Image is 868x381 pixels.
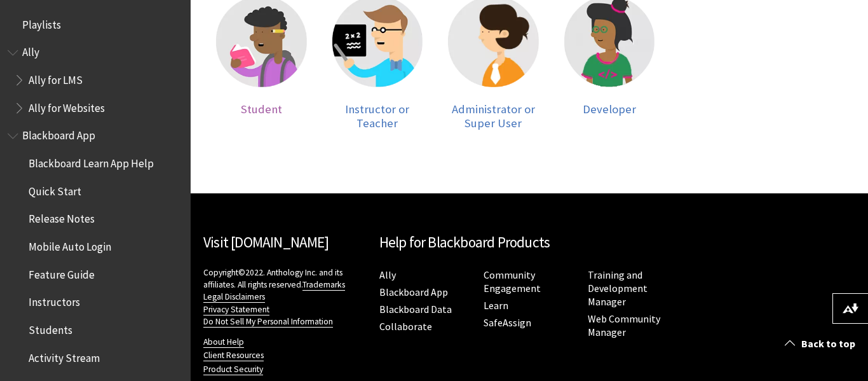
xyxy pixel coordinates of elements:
[345,102,409,130] span: Instructor or Teacher
[583,102,636,116] span: Developer
[379,232,680,254] h2: Help for Blackboard Products
[379,286,448,299] a: Blackboard App
[775,332,868,356] a: Back to top
[203,316,333,328] a: Do Not Sell My Personal Information
[484,316,531,329] a: SafeAssign
[8,14,183,36] nav: Book outline for Playlists
[484,268,541,295] a: Community Engagement
[241,102,282,116] span: Student
[29,347,100,364] span: Activity Stream
[302,279,345,291] a: Trademarks
[203,364,263,375] a: Product Security
[203,233,329,251] a: Visit [DOMAIN_NAME]
[203,304,269,315] a: Privacy Statement
[379,303,452,316] a: Blackboard Data
[29,69,83,87] span: Ally for LMS
[29,319,72,336] span: Students
[588,268,648,308] a: Training and Development Manager
[8,42,183,119] nav: Book outline for Anthology Ally Help
[22,42,39,59] span: Ally
[29,236,111,253] span: Mobile Auto Login
[379,268,396,282] a: Ally
[484,299,508,312] a: Learn
[22,14,61,31] span: Playlists
[29,153,154,170] span: Blackboard Learn App Help
[29,264,95,281] span: Feature Guide
[588,312,660,339] a: Web Community Manager
[452,102,535,130] span: Administrator or Super User
[22,125,95,142] span: Blackboard App
[203,350,264,361] a: Client Resources
[29,97,105,114] span: Ally for Websites
[379,320,432,333] a: Collaborate
[29,209,95,226] span: Release Notes
[203,336,244,348] a: About Help
[203,291,265,303] a: Legal Disclaimers
[29,292,80,309] span: Instructors
[29,181,81,198] span: Quick Start
[203,267,367,327] p: Copyright©2022. Anthology Inc. and its affiliates. All rights reserved.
